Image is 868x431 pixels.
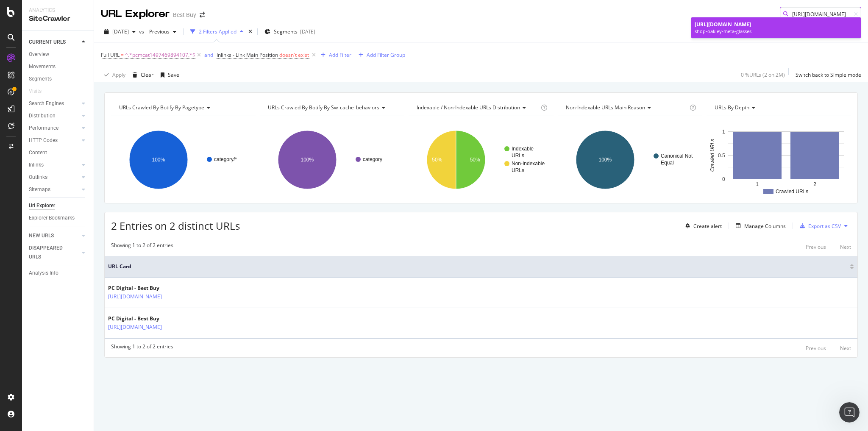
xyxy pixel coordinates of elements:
[695,21,751,28] span: [URL][DOMAIN_NAME]
[29,111,56,120] div: Distribution
[780,7,861,22] input: Find a URL
[29,87,42,96] div: Visits
[29,244,72,261] div: DISAPPEARED URLS
[564,101,688,114] h4: Non-Indexable URLs Main Reason
[796,219,841,233] button: Export as CSV
[29,269,88,278] a: Analysis Info
[29,87,50,96] a: Visits
[840,242,851,252] button: Next
[168,71,179,78] div: Save
[119,104,204,111] span: URLs Crawled By Botify By pagetype
[29,214,88,222] a: Explorer Bookmarks
[29,62,56,71] div: Movements
[101,68,125,82] button: Apply
[512,146,534,152] text: Indexable
[108,315,199,323] div: PC Digital - Best Buy
[101,25,139,39] button: [DATE]
[558,123,702,197] div: A chart.
[29,38,79,47] a: CURRENT URLS
[139,28,146,35] span: vs
[125,49,195,61] span: ^.*pcmcat1497469894107.*$
[512,161,545,167] text: Non-Indexable
[111,123,256,197] svg: A chart.
[29,62,88,71] a: Movements
[101,51,120,58] span: Full URL
[214,156,237,162] text: category/*
[146,25,180,39] button: Previous
[29,201,55,210] div: Url Explorer
[29,231,79,240] a: NEW URLS
[121,51,124,58] span: =
[806,345,826,352] div: Previous
[29,148,47,157] div: Content
[840,343,851,353] button: Next
[512,153,524,158] text: URLs
[29,148,88,157] a: Content
[29,269,58,278] div: Analysis Info
[713,101,843,114] h4: URLs by Depth
[111,219,240,233] span: 2 Entries on 2 distinct URLs
[29,50,88,59] a: Overview
[112,71,125,78] div: Apply
[29,50,49,59] div: Overview
[111,343,173,353] div: Showing 1 to 2 of 2 entries
[29,75,88,83] a: Segments
[709,139,715,172] text: Crawled URLs
[722,129,725,135] text: 1
[112,28,129,35] span: 2025 Aug. 12th
[806,343,826,353] button: Previous
[722,176,725,182] text: 0
[108,292,162,301] a: [URL][DOMAIN_NAME]
[806,242,826,252] button: Previous
[217,51,278,58] span: Inlinks - Link Main Position
[470,157,480,163] text: 50%
[661,153,693,159] text: Canonical Not
[261,25,319,39] button: Segments[DATE]
[29,124,58,133] div: Performance
[108,284,199,292] div: PC Digital - Best Buy
[266,101,397,114] h4: URLs Crawled By Botify By sw_cache_behaviors
[839,402,860,423] iframe: Intercom live chat
[157,68,179,82] button: Save
[279,51,309,58] span: doesn't exist
[29,185,79,194] a: Sitemaps
[29,201,88,210] a: Url Explorer
[29,75,52,83] div: Segments
[707,123,851,197] svg: A chart.
[101,7,170,21] div: URL Explorer
[29,173,47,182] div: Outlinks
[204,51,213,59] button: and
[260,123,404,197] svg: A chart.
[152,157,165,163] text: 100%
[29,136,58,145] div: HTTP Codes
[29,136,79,145] a: HTTP Codes
[813,181,816,187] text: 2
[417,104,520,111] span: Indexable / Non-Indexable URLs distribution
[29,14,87,24] div: SiteCrawler
[29,111,79,120] a: Distribution
[840,345,851,352] div: Next
[300,28,315,35] div: [DATE]
[204,51,213,58] div: and
[715,104,749,111] span: URLs by Depth
[691,17,861,38] a: [URL][DOMAIN_NAME]shop-oakley-meta-glasses
[367,51,405,58] div: Add Filter Group
[108,263,848,270] span: URL Card
[355,50,405,60] button: Add Filter Group
[29,7,87,14] div: Analytics
[29,173,79,182] a: Outlinks
[566,104,645,111] span: Non-Indexable URLs Main Reason
[329,51,351,58] div: Add Filter
[29,124,79,133] a: Performance
[29,161,44,170] div: Inlinks
[200,12,205,18] div: arrow-right-arrow-left
[199,28,236,35] div: 2 Filters Applied
[29,99,64,108] div: Search Engines
[776,189,808,195] text: Crawled URLs
[415,101,539,114] h4: Indexable / Non-Indexable URLs Distribution
[187,25,247,39] button: 2 Filters Applied
[432,157,442,163] text: 50%
[796,71,861,78] div: Switch back to Simple mode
